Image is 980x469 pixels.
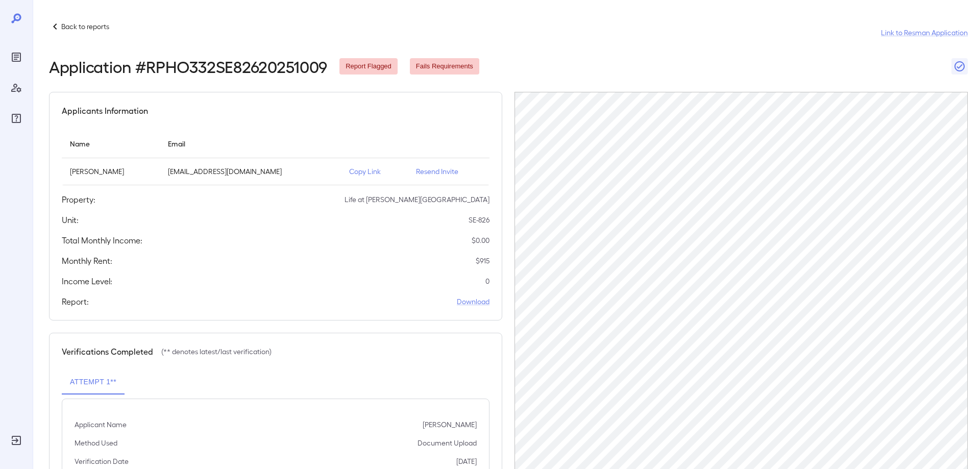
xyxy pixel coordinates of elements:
[49,57,327,76] h2: Application # RPHO332SE82620251009
[62,275,112,287] h5: Income Level:
[8,432,24,449] div: Log Out
[160,129,341,158] th: Email
[476,256,489,266] p: $ 915
[161,347,272,357] p: (** denotes latest/last verification)
[75,438,117,448] p: Method Used
[61,21,109,32] p: Back to reports
[456,456,477,466] p: [DATE]
[472,235,489,245] p: $ 0.00
[485,276,489,286] p: 0
[62,255,112,267] h5: Monthly Rent:
[168,166,333,177] p: [EMAIL_ADDRESS][DOMAIN_NAME]
[418,438,477,448] p: Document Upload
[8,49,24,65] div: Reports
[75,456,129,466] p: Verification Date
[70,166,152,177] p: [PERSON_NAME]
[423,419,477,430] p: [PERSON_NAME]
[8,110,24,127] div: FAQ
[416,166,481,177] p: Resend Invite
[62,345,153,358] h5: Verifications Completed
[349,166,400,177] p: Copy Link
[8,80,24,96] div: Manage Users
[457,297,489,307] a: Download
[62,129,160,158] th: Name
[62,105,148,117] h5: Applicants Information
[469,215,489,225] p: SE-826
[62,214,79,226] h5: Unit:
[951,58,968,75] button: Close Report
[62,370,125,394] button: Attempt 1**
[62,193,95,206] h5: Property:
[339,62,398,71] span: Report Flagged
[62,129,489,185] table: simple table
[410,62,479,71] span: Fails Requirements
[62,295,89,308] h5: Report:
[62,234,142,246] h5: Total Monthly Income:
[881,28,968,38] a: Link to Resman Application
[345,194,489,205] p: Life at [PERSON_NAME][GEOGRAPHIC_DATA]
[75,419,127,430] p: Applicant Name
